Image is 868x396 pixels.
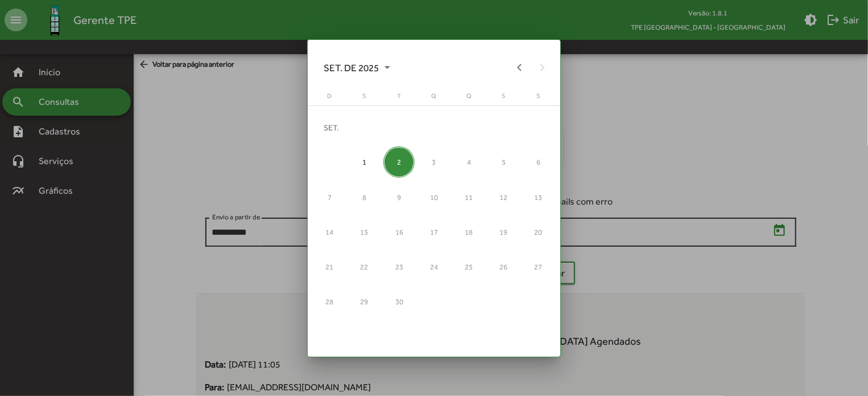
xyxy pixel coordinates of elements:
div: 4 [453,146,485,178]
div: 6 [523,146,554,178]
span: SET. DE 2025 [324,58,390,78]
div: 28 [314,286,345,317]
div: 17 [418,217,449,248]
td: SET. [312,110,556,145]
td: 8 de setembro de 2025 [347,179,382,214]
td: 9 de setembro de 2025 [382,179,416,214]
td: 30 de setembro de 2025 [382,284,416,319]
td: 16 de setembro de 2025 [382,215,416,250]
div: 10 [418,181,449,213]
td: 19 de setembro de 2025 [486,215,521,250]
th: domingo [312,91,347,105]
th: segunda-feira [347,91,382,105]
td: 17 de setembro de 2025 [416,215,451,250]
td: 25 de setembro de 2025 [452,250,486,284]
div: 11 [453,181,485,213]
div: 19 [488,217,519,248]
th: terça-feira [382,91,416,105]
div: 30 [383,286,415,317]
td: 11 de setembro de 2025 [452,179,486,214]
td: 2 de setembro de 2025 [382,145,416,179]
div: 5 [488,146,519,178]
div: 25 [453,251,485,283]
td: 20 de setembro de 2025 [521,215,556,250]
td: 27 de setembro de 2025 [521,250,556,284]
td: 10 de setembro de 2025 [416,179,451,214]
td: 6 de setembro de 2025 [521,145,556,179]
th: quinta-feira [452,91,486,105]
td: 7 de setembro de 2025 [312,179,347,214]
div: 22 [349,251,380,283]
td: 24 de setembro de 2025 [416,250,451,284]
div: 29 [349,286,380,317]
div: 24 [418,251,449,283]
div: 15 [349,217,380,248]
th: sábado [521,91,556,105]
td: 1 de setembro de 2025 [347,145,382,179]
td: 26 de setembro de 2025 [486,250,521,284]
div: 16 [383,217,415,248]
div: 9 [383,181,415,213]
td: 12 de setembro de 2025 [486,179,521,214]
td: 28 de setembro de 2025 [312,284,347,319]
th: sexta-feira [486,91,521,105]
div: 7 [314,181,345,213]
td: 3 de setembro de 2025 [416,145,451,179]
div: 14 [314,217,345,248]
button: Previous month [508,56,531,79]
div: 18 [453,217,485,248]
div: 1 [349,146,380,178]
div: 8 [349,181,380,213]
div: 23 [383,251,415,283]
td: 4 de setembro de 2025 [452,145,486,179]
div: 26 [488,251,519,283]
div: 12 [488,181,519,213]
div: 13 [523,181,554,213]
td: 18 de setembro de 2025 [452,215,486,250]
td: 5 de setembro de 2025 [486,145,521,179]
td: 14 de setembro de 2025 [312,215,347,250]
div: 21 [314,251,345,283]
th: quarta-feira [416,91,451,105]
td: 23 de setembro de 2025 [382,250,416,284]
div: 27 [523,251,554,283]
td: 13 de setembro de 2025 [521,179,556,214]
td: 15 de setembro de 2025 [347,215,382,250]
div: 2 [383,146,415,178]
div: 3 [418,146,449,178]
button: Choose month and year [315,56,399,79]
td: 21 de setembro de 2025 [312,250,347,284]
td: 29 de setembro de 2025 [347,284,382,319]
div: 20 [523,217,554,248]
td: 22 de setembro de 2025 [347,250,382,284]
